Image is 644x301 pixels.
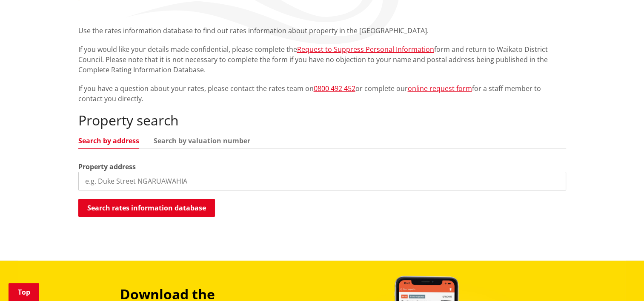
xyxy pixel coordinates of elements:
[78,26,566,36] p: Use the rates information database to find out rates information about property in the [GEOGRAPHI...
[78,199,215,217] button: Search rates information database
[78,112,566,128] h2: Property search
[78,172,566,190] input: e.g. Duke Street NGARUAWAHIA
[78,83,566,104] p: If you have a question about your rates, please contact the rates team on or complete our for a s...
[408,84,472,93] a: online request form
[314,84,355,93] a: 0800 492 452
[78,137,139,144] a: Search by address
[154,137,250,144] a: Search by valuation number
[297,45,434,54] a: Request to Suppress Personal Information
[605,265,635,296] iframe: Messenger Launcher
[9,283,39,301] a: Top
[78,162,136,172] label: Property address
[78,44,566,75] p: If you would like your details made confidential, please complete the form and return to Waikato ...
